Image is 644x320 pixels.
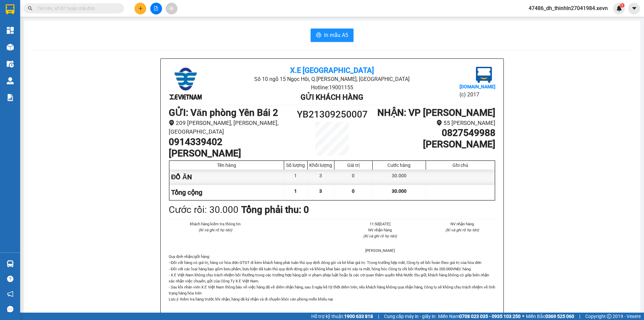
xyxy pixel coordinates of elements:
div: 30.000 [373,170,426,185]
div: Giá trị [336,163,371,168]
div: 0 [334,170,373,185]
button: caret-down [628,3,640,14]
li: NV nhận hàng [347,227,413,233]
h1: 0827549988 [373,127,495,139]
li: 209 [PERSON_NAME], [PERSON_NAME], [GEOGRAPHIC_DATA] [169,119,291,136]
span: printer [316,32,321,39]
button: aim [166,3,177,14]
span: notification [7,291,13,297]
img: warehouse-icon [7,60,14,67]
li: 11:50[DATE] [347,221,413,227]
li: Hotline: 19001155 [223,83,441,92]
strong: 0369 525 060 [545,314,574,319]
span: Miền Bắc [526,313,574,320]
b: [DOMAIN_NAME] [460,84,495,89]
img: warehouse-icon [7,77,14,84]
span: file-add [154,6,158,11]
img: icon-new-feature [616,5,622,11]
img: logo.jpg [169,67,202,100]
b: Gửi khách hàng [301,93,363,101]
b: Tổng phải thu: 0 [241,204,309,215]
span: ⚪️ [522,315,524,318]
span: Miền Nam [438,313,521,320]
span: question-circle [7,276,13,282]
span: copyright [607,314,611,319]
span: 47486_dh_thinhln27041984.xevn [523,4,613,12]
div: 1 [284,170,308,185]
div: Ghi chú [428,163,493,168]
img: logo-vxr [6,4,14,14]
span: caret-down [631,5,637,11]
span: plus [138,6,143,11]
i: (Kí và ghi rõ họ tên) [445,228,479,232]
div: Cước hàng [374,163,424,168]
h1: [PERSON_NAME] [169,148,291,159]
span: message [7,306,13,312]
div: 3 [308,170,334,185]
span: 0 [352,188,355,194]
div: Quy định nhận/gửi hàng : [169,254,495,302]
img: logo.jpg [476,67,492,83]
h1: YB21309250007 [291,107,373,122]
span: In mẫu A5 [324,31,348,39]
button: printerIn mẫu A5 [311,29,354,42]
i: (Kí và ghi rõ họ tên) [363,234,397,238]
button: plus [135,3,146,14]
span: Tổng cộng [171,188,202,196]
span: environment [169,120,174,126]
span: aim [169,6,174,11]
span: 1 [294,188,297,194]
span: Hỗ trợ kỹ thuật: [311,313,373,320]
img: warehouse-icon [7,260,14,267]
h1: [PERSON_NAME] [373,139,495,150]
img: warehouse-icon [7,44,14,51]
input: Tìm tên, số ĐT hoặc mã đơn [37,5,116,12]
li: (c) 2017 [460,90,495,99]
span: 1 [621,3,623,8]
div: Tên hàng [171,163,282,168]
b: GỬI : Văn phòng Yên Bái 2 [169,107,278,118]
span: environment [436,120,442,126]
div: Cước rồi : 30.000 [169,202,238,217]
span: 30.000 [392,188,407,194]
strong: 0708 023 035 - 0935 103 250 [459,314,521,319]
div: Số lượng [286,163,306,168]
div: Khối lượng [309,163,332,168]
div: ĐỒ ĂN [169,170,284,185]
li: [PERSON_NAME] [347,247,413,254]
li: Khách hàng kiểm tra thông tin [182,221,249,227]
strong: 1900 633 818 [344,314,373,319]
span: search [28,6,33,11]
i: (Kí và ghi rõ họ tên) [199,228,232,232]
span: Cung cấp máy in - giấy in: [384,313,436,320]
li: NV nhận hàng [429,221,496,227]
h1: 0914339402 [169,136,291,148]
button: file-add [150,3,162,14]
b: X.E [GEOGRAPHIC_DATA] [290,66,374,75]
img: dashboard-icon [7,27,14,34]
span: 3 [319,188,322,194]
span: | [378,313,379,320]
img: solution-icon [7,94,14,101]
li: Số 10 ngõ 15 Ngọc Hồi, Q.[PERSON_NAME], [GEOGRAPHIC_DATA] [223,75,441,83]
p: - Đối với hàng có giá trị, hàng có hóa đơn GTGT đi kèm khách hàng phải tuân thủ quy định đóng gói... [169,260,495,302]
b: NHẬN : VP [PERSON_NAME] [377,107,495,118]
sup: 1 [620,3,625,8]
li: 55 [PERSON_NAME] [373,119,495,128]
span: | [579,313,580,320]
